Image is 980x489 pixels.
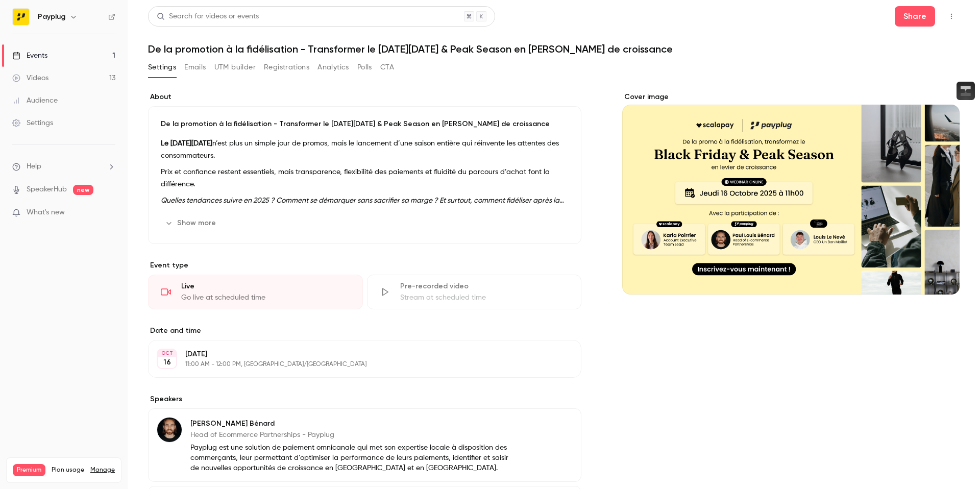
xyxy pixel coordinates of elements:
button: Polls [357,59,372,76]
span: Plan usage [52,466,84,474]
div: LiveGo live at scheduled time [148,275,363,309]
h1: De la promotion à la fidélisation - Transformer le [DATE][DATE] & Peak Season en [PERSON_NAME] de... [148,43,960,55]
label: Cover image [622,92,960,102]
p: 16 [163,357,171,368]
button: Registrations [264,59,309,76]
button: Analytics [317,59,349,76]
button: Show more [161,215,222,231]
section: Cover image [622,92,960,295]
button: CTA [380,59,394,76]
p: Head of Ecommerce Partnerships - Payplug [190,430,515,440]
div: Settings [12,118,53,128]
label: Speakers [148,394,581,404]
button: UTM builder [214,59,256,76]
p: Prix et confiance restent essentiels, mais transparence, flexibilité des paiements et fluidité du... [161,166,569,190]
label: Date and time [148,326,581,336]
label: About [148,92,581,102]
div: Pre-recorded video [400,281,569,291]
div: Audience [12,95,58,106]
img: Payplug [13,9,29,25]
li: help-dropdown-opener [12,161,115,172]
div: Search for videos or events [157,11,259,22]
a: SpeakerHub [27,184,67,195]
iframe: Noticeable Trigger [103,208,115,217]
div: OCT [158,350,176,357]
div: Pre-recorded videoStream at scheduled time [367,275,582,309]
span: What's new [27,207,65,218]
p: n’est plus un simple jour de promos, mais le lancement d’une saison entière qui réinvente les att... [161,137,569,162]
button: Share [895,6,935,27]
h6: Payplug [38,12,65,22]
div: Go live at scheduled time [181,292,350,303]
div: Paul-Louis Bénard[PERSON_NAME] BénardHead of Ecommerce Partnerships - PayplugPayplug est une solu... [148,408,581,482]
p: De la promotion à la fidélisation - Transformer le [DATE][DATE] & Peak Season en [PERSON_NAME] de... [161,119,569,129]
a: Manage [90,466,115,474]
div: Videos [12,73,48,83]
span: new [73,185,93,195]
button: Settings [148,59,176,76]
em: Quelles tendances suivre en 2025 ? Comment se démarquer sans sacrifier sa marge ? Et surtout, com... [161,197,564,216]
div: Events [12,51,47,61]
strong: Le [DATE][DATE] [161,140,212,147]
p: [DATE] [185,349,527,359]
p: Payplug est une solution de paiement omnicanale qui met son expertise locale à disposition des co... [190,443,515,473]
p: Event type [148,260,581,271]
p: [PERSON_NAME] Bénard [190,419,515,429]
div: Live [181,281,350,291]
span: Help [27,161,41,172]
img: Paul-Louis Bénard [157,418,182,442]
button: Emails [184,59,206,76]
span: Premium [13,464,45,476]
p: 11:00 AM - 12:00 PM, [GEOGRAPHIC_DATA]/[GEOGRAPHIC_DATA] [185,360,527,369]
div: Stream at scheduled time [400,292,569,303]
